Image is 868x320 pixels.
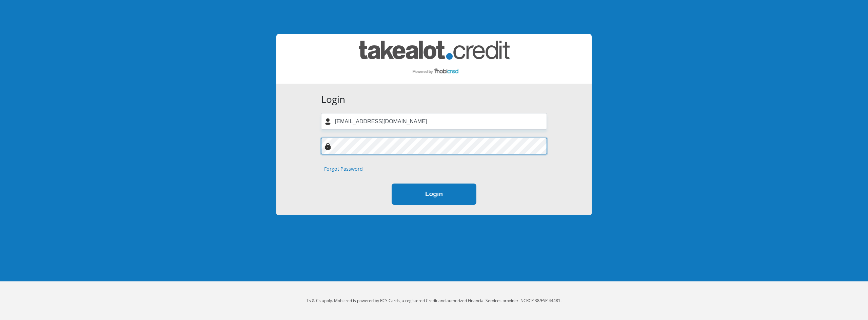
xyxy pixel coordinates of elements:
[359,41,510,77] img: takealot_credit logo
[246,298,622,304] p: Ts & Cs apply. Mobicred is powered by RCS Cards, a registered Credit and authorized Financial Ser...
[321,94,547,105] h3: Login
[392,184,476,205] button: Login
[324,118,331,125] img: user-icon image
[324,165,363,173] a: Forgot Password
[321,113,547,130] input: Username
[324,143,331,150] img: Image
